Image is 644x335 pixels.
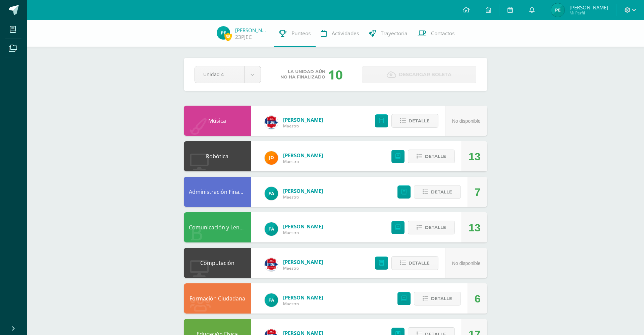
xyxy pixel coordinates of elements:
button: Detalle [414,185,461,199]
span: Unidad 4 [203,66,236,82]
button: Detalle [391,256,438,270]
span: Maestro [283,159,323,164]
div: 13 [469,142,481,172]
span: Detalle [409,257,430,269]
button: Detalle [391,114,438,128]
div: Música [184,106,251,136]
img: dac26b60a093e0c11462deafd29d7a2b.png [265,116,278,129]
span: Actividades [332,30,359,37]
img: 23ec1711212fb13d506ed84399d281dc.png [551,3,565,17]
div: Computación [184,248,251,278]
span: 38 [224,33,232,41]
span: No disponible [452,118,481,124]
span: Descargar boleta [399,66,451,83]
span: [PERSON_NAME] [283,116,323,123]
a: Punteos [274,20,316,47]
span: [PERSON_NAME] [570,4,608,11]
div: Comunicación y Lenguaje [184,212,251,242]
button: Detalle [414,292,461,305]
span: Maestro [283,194,323,200]
span: Mi Perfil [570,10,608,16]
span: No disponible [452,261,481,266]
span: Detalle [425,221,446,234]
a: 23PJEC [235,34,252,41]
img: be8102e1d6aaef58604e2e488bb7b270.png [265,258,278,271]
span: Detalle [409,115,430,127]
span: Punteos [291,30,311,37]
img: dde42a06d780895f7c20ead0fa20a360.png [265,293,278,307]
span: Detalle [425,150,446,163]
span: Maestro [283,123,323,129]
span: Detalle [431,186,452,198]
span: Detalle [431,292,452,305]
span: Maestro [283,265,323,271]
a: Contactos [413,20,460,47]
span: [PERSON_NAME] [283,152,323,159]
span: [PERSON_NAME] [283,187,323,194]
a: Trayectoria [364,20,413,47]
span: Maestro [283,230,323,235]
span: Maestro [283,301,323,306]
span: [PERSON_NAME] [283,223,323,230]
button: Detalle [408,150,455,163]
img: 23ec1711212fb13d506ed84399d281dc.png [217,26,230,40]
a: Actividades [316,20,364,47]
img: dde42a06d780895f7c20ead0fa20a360.png [265,222,278,236]
span: Contactos [431,30,454,37]
span: La unidad aún no ha finalizado [280,69,325,80]
div: Formación Ciudadana [184,283,251,314]
span: Trayectoria [381,30,408,37]
div: 6 [475,284,481,314]
div: Administración Financiera [184,177,251,207]
button: Detalle [408,221,455,234]
a: [PERSON_NAME] [235,27,269,34]
div: Robótica [184,141,251,171]
div: 7 [475,177,481,207]
span: [PERSON_NAME] [283,259,323,265]
span: [PERSON_NAME] [283,294,323,301]
img: dde42a06d780895f7c20ead0fa20a360.png [265,187,278,200]
div: 13 [469,213,481,243]
img: 30108eeae6c649a9a82bfbaad6c0d1cb.png [265,151,278,165]
a: Unidad 4 [195,66,261,83]
div: 10 [328,66,343,83]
